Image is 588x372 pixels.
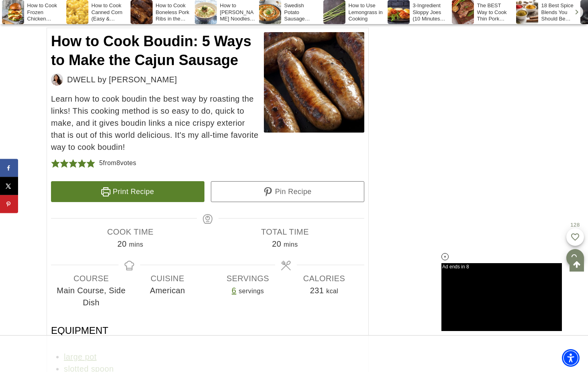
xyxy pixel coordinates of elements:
span: Total Time [208,226,362,238]
a: Adjust recipe servings [232,286,237,295]
span: American [129,284,206,296]
span: Rate this recipe 4 out of 5 stars [78,157,86,169]
span: Main Course, Side Dish [53,284,129,309]
span: Servings [210,272,286,284]
span: Calories [286,272,362,284]
span: How to Cook Boudin: 5 Ways to Make the Cajun Sausage [51,33,251,68]
span: Course [53,272,129,284]
span: 8 [116,159,120,166]
iframe: Advertisement [148,336,440,372]
span: Equipment [51,324,108,337]
div: Accessibility Menu [562,349,580,367]
a: Scroll to top [570,257,584,272]
span: Rate this recipe 3 out of 5 stars [69,157,78,169]
div: from votes [99,157,136,169]
span: Rate this recipe 1 out of 5 stars [51,157,60,169]
span: Learn how to cook boudin the best way by roasting the links! This cooking method is so easy to do... [51,93,364,153]
iframe: Advertisement [409,40,529,281]
span: DWELL by [PERSON_NAME] [67,74,177,86]
span: 20 [272,239,281,248]
span: kcal [326,288,338,294]
img: 6 cajun sausages in a pan [264,32,364,133]
span: Cuisine [129,272,206,284]
a: Print Recipe [51,181,204,202]
span: servings [239,288,264,294]
span: mins [129,241,143,248]
span: 231 [310,286,324,295]
a: Pin Recipe [211,181,364,202]
span: mins [284,241,298,248]
span: Cook Time [53,226,208,238]
span: Rate this recipe 2 out of 5 stars [60,157,69,169]
span: Rate this recipe 5 out of 5 stars [86,157,95,169]
span: 5 [99,159,103,166]
span: 20 [117,239,127,248]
